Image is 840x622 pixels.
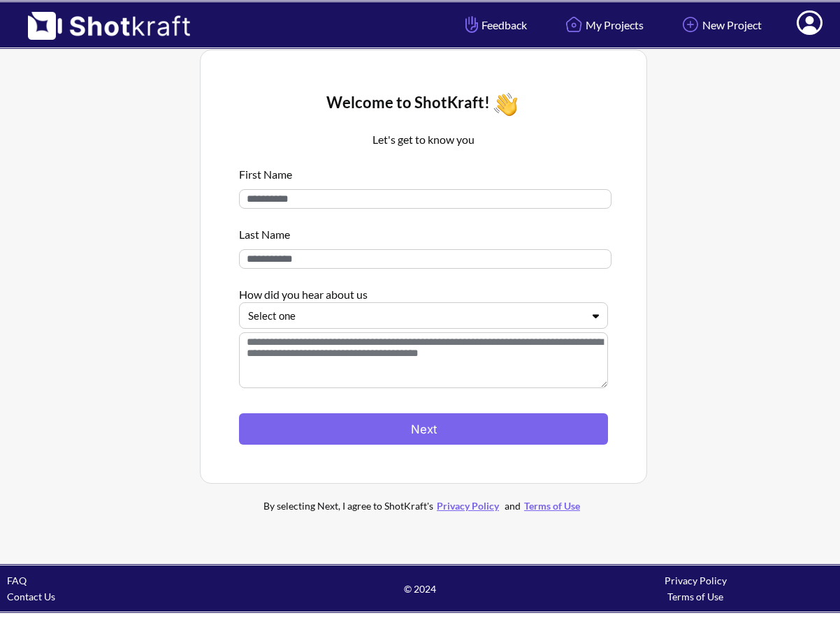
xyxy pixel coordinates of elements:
div: By selecting Next, I agree to ShotKraft's and [235,498,612,514]
div: Terms of Use [558,588,833,605]
p: Let's get to know you [239,131,608,148]
a: Contact Us [7,591,55,602]
button: Next [239,413,608,445]
img: Wave Icon [490,89,521,120]
div: Privacy Policy [558,572,833,588]
img: Add Icon [679,13,702,36]
img: Home Icon [562,13,586,36]
span: Feedback [462,17,527,33]
div: Last Name [239,219,608,242]
a: Privacy Policy [433,500,502,512]
div: How did you hear about us [239,279,608,302]
div: Welcome to ShotKraft! [239,89,608,120]
div: First Name [239,159,608,182]
a: FAQ [7,575,27,586]
img: Hand Icon [462,13,481,36]
a: New Project [668,6,772,43]
a: My Projects [551,6,654,43]
a: Terms of Use [521,500,584,512]
span: © 2024 [282,581,558,597]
